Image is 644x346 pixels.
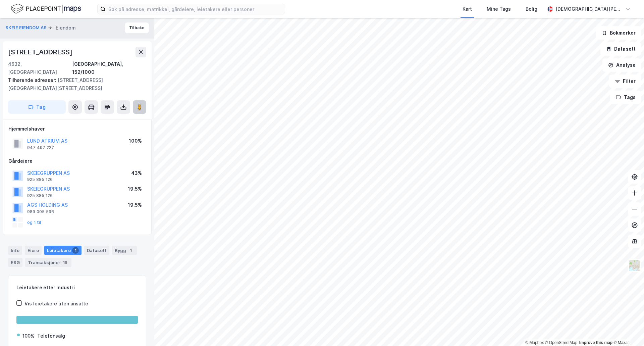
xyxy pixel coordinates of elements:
[106,4,285,14] input: Søk på adresse, matrikkel, gårdeiere, leietakere eller personer
[8,76,141,92] div: [STREET_ADDRESS][GEOGRAPHIC_DATA][STREET_ADDRESS]
[610,314,644,346] div: Kontrollprogram for chat
[555,5,623,13] div: [DEMOGRAPHIC_DATA][PERSON_NAME]
[545,340,578,345] a: OpenStreetMap
[37,332,65,340] div: Telefonsalg
[72,60,146,76] div: [GEOGRAPHIC_DATA], 152/1000
[8,77,58,83] span: Tilhørende adresser:
[131,169,142,177] div: 43%
[129,137,142,145] div: 100%
[27,193,53,198] div: 925 885 126
[125,22,149,33] button: Tilbake
[24,300,88,308] div: Vis leietakere uten ansatte
[8,258,22,267] div: ESG
[27,145,54,150] div: 947 497 227
[128,185,142,193] div: 19.5%
[628,259,641,272] img: Z
[62,259,69,266] div: 16
[463,5,472,13] div: Kart
[56,24,76,32] div: Eiendom
[128,201,142,209] div: 19.5%
[8,60,72,76] div: 4632, [GEOGRAPHIC_DATA]
[16,284,138,292] div: Leietakere etter industri
[8,100,66,114] button: Tag
[72,247,79,254] div: 1
[44,246,82,255] div: Leietakere
[526,5,537,13] div: Bolig
[596,26,641,40] button: Bokmerker
[112,246,137,255] div: Bygg
[610,314,644,346] iframe: Chat Widget
[127,247,134,254] div: 1
[610,91,641,104] button: Tags
[609,75,641,88] button: Filter
[600,42,641,56] button: Datasett
[5,24,48,31] button: SKEIE EIENDOM AS
[27,177,53,182] div: 925 885 126
[525,340,544,345] a: Mapbox
[25,258,71,267] div: Transaksjoner
[8,157,146,165] div: Gårdeiere
[8,47,74,57] div: [STREET_ADDRESS]
[602,58,641,72] button: Analyse
[487,5,511,13] div: Mine Tags
[84,246,109,255] div: Datasett
[25,246,42,255] div: Eiere
[11,3,81,15] img: logo.f888ab2527a4732fd821a326f86c7f29.svg
[8,246,22,255] div: Info
[579,340,612,345] a: Improve this map
[8,125,146,133] div: Hjemmelshaver
[22,332,35,340] div: 100%
[27,209,54,214] div: 989 005 596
